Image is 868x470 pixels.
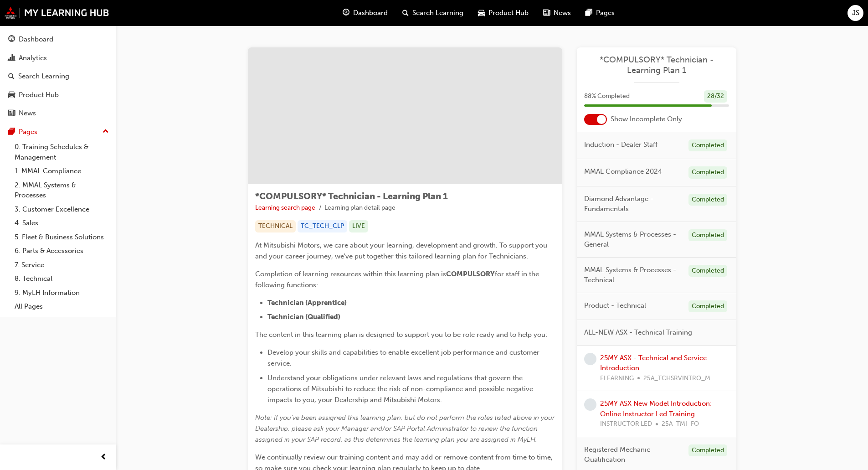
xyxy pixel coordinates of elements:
button: JS [847,5,863,21]
a: 6. Parts & Accessories [11,244,113,258]
div: Pages [19,127,37,137]
a: *COMPULSORY* Technician - Learning Plan 1 [584,55,729,75]
a: news-iconNews [536,4,578,22]
a: 1. MMAL Compliance [11,164,113,178]
a: 3. Customer Excellence [11,202,113,217]
a: guage-iconDashboard [335,4,395,22]
div: News [19,108,36,119]
a: 9. MyLH Information [11,286,113,300]
span: pages-icon [8,128,15,136]
a: 8. Technical [11,272,113,286]
a: 25MY ASX - Technical and Service Introduction [600,354,707,372]
span: learningRecordVerb_NONE-icon [584,398,596,411]
a: Product Hub [4,87,113,103]
a: Search Learning [4,68,113,85]
button: DashboardAnalyticsSearch LearningProduct HubNews [4,29,113,124]
a: Analytics [4,50,113,67]
span: Show Incomplete Only [611,114,682,124]
span: Product Hub [488,8,529,18]
span: guage-icon [343,7,349,19]
div: Completed [688,166,727,179]
span: The content in this learning plan is designed to support you to be role ready and to help you: [255,331,547,339]
a: News [4,105,113,122]
span: Understand your obligations under relevant laws and regulations that govern the operations of Mit... [267,374,535,404]
span: car-icon [8,91,15,99]
a: car-iconProduct Hub [471,4,536,22]
span: INSTRUCTOR LED [600,419,652,429]
span: Registered Mechanic Qualification [584,444,681,465]
span: chart-icon [8,54,15,62]
div: Analytics [19,53,47,63]
a: search-iconSearch Learning [395,4,471,22]
span: pages-icon [586,7,592,19]
div: 28 / 32 [704,90,727,103]
button: Pages [4,124,113,140]
div: Dashboard [19,34,53,45]
a: All Pages [11,300,113,314]
span: car-icon [478,7,485,19]
div: Completed [688,444,727,457]
a: pages-iconPages [578,4,622,22]
div: Search Learning [18,71,69,82]
a: 25MY ASX New Model Introduction: Online Instructor Led Training [600,399,712,418]
span: MMAL Systems & Processes - Technical [584,265,681,285]
span: 25A_TCHSRVINTRO_M [643,373,710,384]
span: Dashboard [353,8,388,18]
div: Completed [688,229,727,242]
a: 7. Service [11,258,113,272]
span: prev-icon [100,452,107,463]
span: 88 % Completed [584,91,630,102]
span: MMAL Systems & Processes - General [584,229,681,250]
span: Develop your skills and capabilities to enable excellent job performance and customer service. [267,348,541,367]
li: Learning plan detail page [324,203,395,213]
span: News [554,8,571,18]
span: Search Learning [412,8,463,18]
div: Completed [688,194,727,206]
span: *COMPULSORY* Technician - Learning Plan 1 [255,191,448,201]
span: JS [852,8,859,18]
span: Technician (Qualified) [267,313,340,321]
a: Dashboard [4,31,113,48]
span: At Mitsubishi Motors, we care about your learning, development and growth. To support you and you... [255,241,549,260]
span: guage-icon [8,36,15,44]
a: 0. Training Schedules & Management [11,140,113,164]
span: Note: If you've been assigned this learning plan, but do not perform the roles listed above in yo... [255,413,556,444]
span: Completion of learning resources within this learning plan is [255,270,446,278]
a: 5. Fleet & Business Solutions [11,230,113,244]
img: mmal [5,7,109,19]
a: Learning search page [255,204,315,212]
div: TECHNICAL [255,220,296,232]
div: Product Hub [19,90,59,100]
span: Induction - Dealer Staff [584,139,657,150]
span: 25A_TMI_FO [662,419,699,429]
div: Completed [688,139,727,152]
span: search-icon [402,7,409,19]
span: news-icon [8,109,15,118]
span: Technician (Apprentice) [267,299,347,307]
span: ELEARNING [600,373,634,384]
span: Diamond Advantage - Fundamentals [584,194,681,214]
div: Completed [688,265,727,277]
span: up-icon [103,126,109,138]
span: Pages [596,8,615,18]
div: Completed [688,300,727,313]
a: 4. Sales [11,216,113,230]
div: TC_TECH_CLP [298,220,347,232]
span: Product - Technical [584,300,646,311]
span: ALL-NEW ASX - Technical Training [584,327,692,338]
a: 2. MMAL Systems & Processes [11,178,113,202]
span: for staff in the following functions: [255,270,541,289]
span: learningRecordVerb_NONE-icon [584,353,596,365]
div: LIVE [349,220,368,232]
span: search-icon [8,72,15,81]
span: MMAL Compliance 2024 [584,166,662,177]
span: news-icon [543,7,550,19]
span: COMPULSORY [446,270,495,278]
